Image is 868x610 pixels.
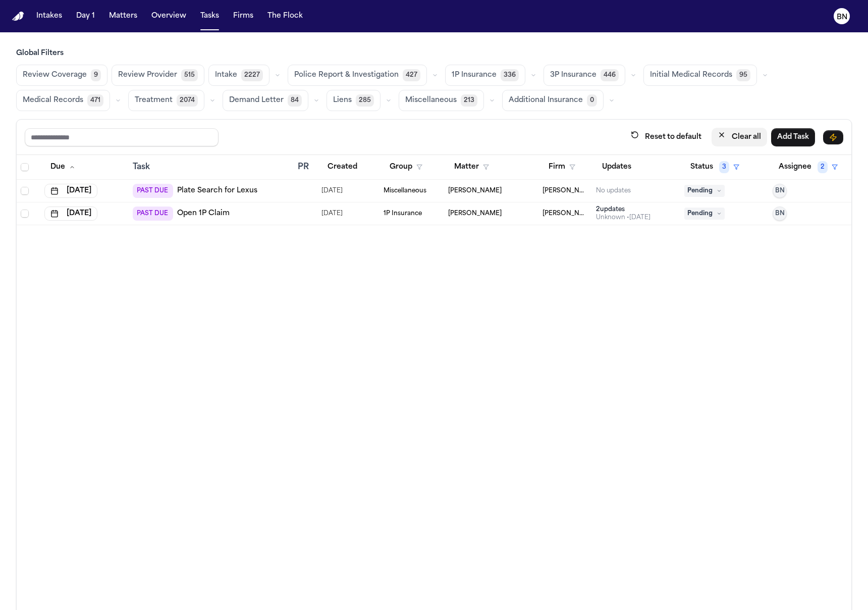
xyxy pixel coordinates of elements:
span: 95 [736,69,750,81]
span: 0 [587,94,597,107]
button: Review Coverage9 [16,65,107,86]
button: The Flock [263,7,307,25]
button: Tasks [196,7,223,25]
span: Review Coverage [23,70,87,80]
span: 3P Insurance [550,70,596,80]
span: 427 [403,69,420,81]
button: Police Report & Investigation427 [288,65,427,86]
span: 9 [91,69,101,81]
span: 1P Insurance [452,70,497,80]
button: Initial Medical Records95 [643,65,757,86]
span: 515 [181,69,198,81]
button: Firms [229,7,257,25]
span: Review Provider [118,70,177,80]
button: Demand Letter84 [223,90,308,111]
button: Additional Insurance0 [502,90,604,111]
button: Miscellaneous213 [399,90,484,111]
span: Police Report & Investigation [294,70,399,80]
span: 471 [87,94,103,107]
span: Intake [215,70,237,80]
span: Miscellaneous [405,95,457,106]
button: Medical Records471 [16,90,110,111]
button: [DATE] [44,207,97,221]
span: Initial Medical Records [650,70,732,80]
button: Immediate Task [823,130,843,144]
button: 3P Insurance446 [544,65,625,86]
a: Home [12,12,24,21]
button: Intake2227 [208,65,269,86]
h3: Global Filters [16,48,852,59]
span: 2227 [241,69,263,81]
button: Day 1 [72,7,99,25]
span: 446 [601,69,619,81]
img: Finch Logo [12,12,24,21]
button: Reset to default [625,128,708,146]
button: 1P Insurance336 [445,65,525,86]
span: 285 [356,94,374,107]
button: Intakes [32,7,66,25]
span: 336 [501,69,519,81]
button: Matters [105,7,141,25]
button: Liens285 [327,90,381,111]
span: 84 [288,94,302,107]
button: Add Task [771,128,815,146]
span: Additional Insurance [509,95,583,106]
span: Liens [333,95,352,106]
span: Medical Records [23,95,83,106]
span: 2074 [177,94,198,107]
span: Treatment [135,95,173,106]
button: Clear all [712,128,767,146]
span: 213 [461,94,477,107]
button: Overview [147,7,190,25]
button: Treatment2074 [128,90,204,111]
span: Demand Letter [229,95,284,106]
button: Review Provider515 [112,65,204,86]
